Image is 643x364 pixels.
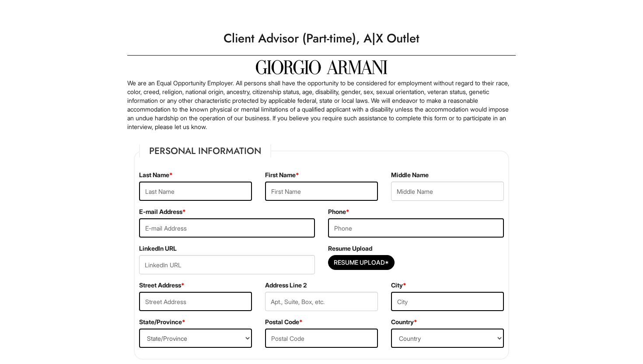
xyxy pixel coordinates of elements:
input: Street Address [139,292,252,311]
label: LinkedIn URL [139,244,177,253]
label: City [391,281,406,290]
input: E-mail Address [139,218,315,238]
label: Country [391,318,417,326]
label: E-mail Address [139,207,186,216]
label: Street Address [139,281,185,290]
legend: Personal Information [139,144,271,157]
label: Resume Upload [328,244,372,253]
label: Phone [328,207,349,216]
select: State/Province [139,329,252,348]
select: Country [391,329,504,348]
label: Last Name [139,171,173,179]
input: City [391,292,504,311]
input: Phone [328,218,504,238]
h1: Client Advisor (Part-time), A|X Outlet [123,26,520,51]
button: Resume Upload*Resume Upload* [328,255,395,270]
label: Address Line 2 [265,281,307,290]
input: Middle Name [391,182,504,201]
label: Postal Code [265,318,303,326]
input: Postal Code [265,329,378,348]
input: First Name [265,182,378,201]
input: LinkedIn URL [139,255,315,274]
p: We are an Equal Opportunity Employer. All persons shall have the opportunity to be considered for... [127,79,516,131]
label: Middle Name [391,171,429,179]
img: Giorgio Armani [256,60,387,74]
input: Last Name [139,182,252,201]
label: State/Province [139,318,185,326]
input: Apt., Suite, Box, etc. [265,292,378,311]
label: First Name [265,171,299,179]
